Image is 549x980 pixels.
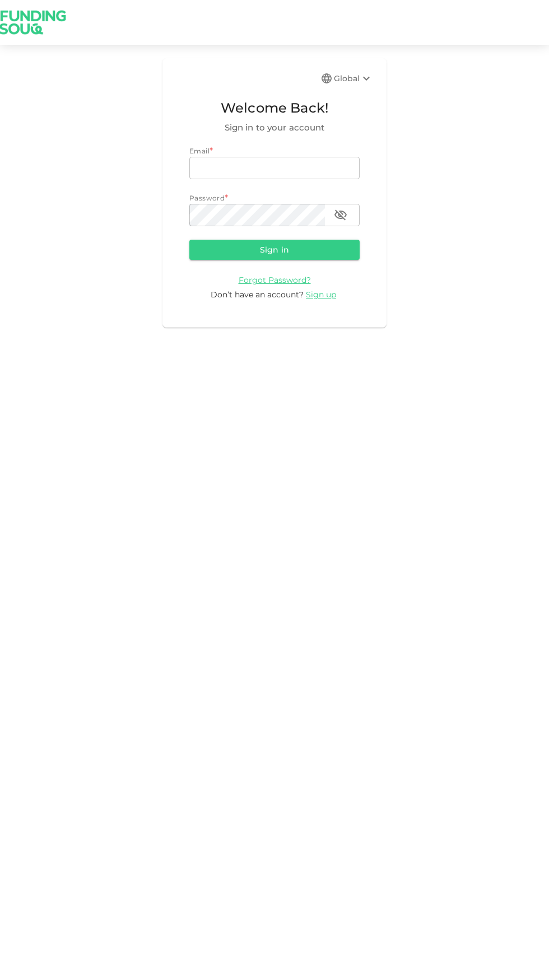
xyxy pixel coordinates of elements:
[239,275,311,285] span: Forgot Password?
[189,240,360,260] button: Sign in
[211,290,304,300] span: Don’t have an account?
[306,290,336,300] span: Sign up
[334,72,373,85] div: Global
[189,97,360,119] span: Welcome Back!
[189,147,210,155] span: Email
[189,157,360,179] input: email
[189,121,360,134] span: Sign in to your account
[189,204,325,226] input: password
[239,274,311,285] a: Forgot Password?
[189,194,225,202] span: Password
